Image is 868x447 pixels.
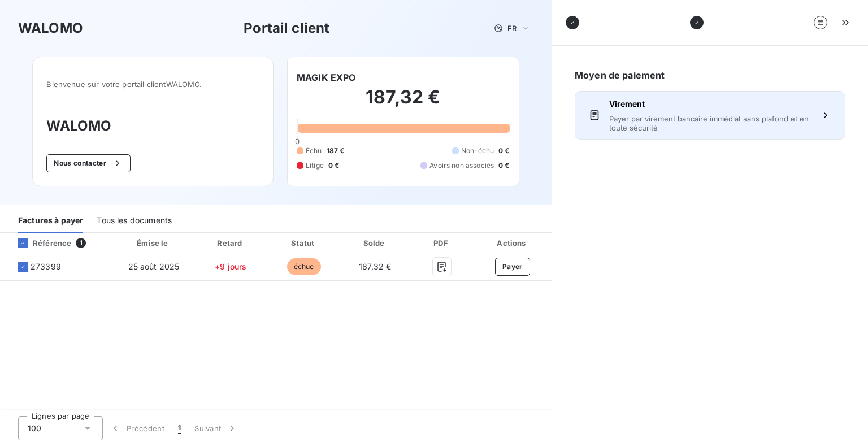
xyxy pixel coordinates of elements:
[297,86,510,120] h2: 187,32 €
[495,258,530,276] button: Payer
[31,261,61,272] span: 273399
[429,160,494,171] span: Avoirs non associés
[28,423,41,434] span: 100
[498,160,509,171] span: 0 €
[609,98,811,110] span: Virement
[461,146,494,156] span: Non-échu
[327,146,345,156] span: 187 €
[328,160,339,171] span: 0 €
[128,262,180,271] span: 25 août 2025
[97,209,172,233] div: Tous les documents
[306,146,322,156] span: Échu
[196,237,266,249] div: Retard
[46,154,130,172] button: Nous contacter
[498,146,509,156] span: 0 €
[609,114,811,132] span: Payer par virement bancaire immédiat sans plafond et en toute sécurité
[178,423,181,434] span: 1
[18,209,83,233] div: Factures à payer
[359,262,391,271] span: 187,32 €
[270,237,338,249] div: Statut
[287,258,321,275] span: échue
[342,237,408,249] div: Solde
[244,18,329,38] h3: Portail client
[575,68,845,82] h6: Moyen de paiement
[18,18,83,38] h3: WALOMO
[215,262,246,271] span: +9 jours
[295,137,300,146] span: 0
[46,116,259,136] h3: WALOMO
[171,416,188,440] button: 1
[116,237,192,249] div: Émise le
[103,416,171,440] button: Précédent
[507,24,517,33] span: FR
[306,160,324,171] span: Litige
[413,237,471,249] div: PDF
[476,237,549,249] div: Actions
[9,238,71,248] div: Référence
[46,80,259,89] span: Bienvenue sur votre portail client WALOMO .
[297,71,356,84] h6: MAGIK EXPO
[188,416,245,440] button: Suivant
[76,238,86,248] span: 1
